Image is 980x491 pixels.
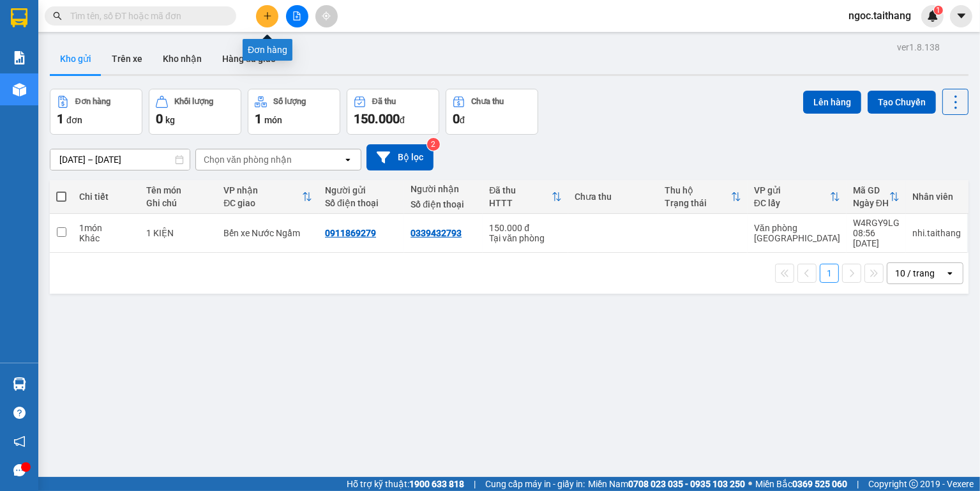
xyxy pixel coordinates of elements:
[489,198,552,208] div: HTTT
[474,477,476,491] span: |
[273,97,306,106] div: Số lượng
[343,155,353,165] svg: open
[174,97,213,106] div: Khối lượng
[325,198,398,208] div: Số điện thoại
[755,477,847,491] span: Miền Bắc
[409,479,464,489] strong: 1900 633 818
[411,184,476,194] div: Người nhận
[748,180,847,214] th: Toggle SortBy
[485,477,585,491] span: Cung cấp máy in - giấy in:
[149,89,241,135] button: Khối lượng0kg
[11,8,27,27] img: logo-vxr
[347,89,439,135] button: Đã thu150.000đ
[838,8,921,24] span: ngoc.taithang
[945,268,955,278] svg: open
[400,115,405,125] span: đ
[53,11,62,20] span: search
[79,223,133,233] div: 1 món
[588,477,745,491] span: Miền Nam
[628,479,745,489] strong: 0708 023 035 - 0935 103 250
[223,185,302,195] div: VP nhận
[50,149,190,170] input: Select a date range.
[748,481,752,487] span: ⚪️
[255,111,262,126] span: 1
[79,233,133,243] div: Khác
[248,89,340,135] button: Số lượng1món
[411,228,462,238] div: 0339432793
[146,185,211,195] div: Tên món
[322,11,331,20] span: aim
[325,228,376,238] div: 0911869279
[13,83,26,96] img: warehouse-icon
[853,228,900,248] div: 08:56 [DATE]
[286,5,308,27] button: file-add
[754,185,830,195] div: VP gửi
[75,97,110,106] div: Đơn hàng
[70,9,221,23] input: Tìm tên, số ĐT hoặc mã đơn
[853,218,900,228] div: W4RGY9LG
[146,228,211,238] div: 1 KIỆN
[212,43,286,74] button: Hàng đã giao
[13,377,26,391] img: warehouse-icon
[471,97,504,106] div: Chưa thu
[665,198,731,208] div: Trạng thái
[243,39,292,61] div: Đơn hàng
[658,180,748,214] th: Toggle SortBy
[853,185,889,195] div: Mã GD
[427,138,440,151] sup: 2
[803,91,861,114] button: Lên hàng
[146,198,211,208] div: Ghi chú
[325,185,398,195] div: Người gửi
[102,43,153,74] button: Trên xe
[912,228,961,238] div: nhi.taithang
[489,185,552,195] div: Đã thu
[754,223,840,243] div: Văn phòng [GEOGRAPHIC_DATA]
[156,111,163,126] span: 0
[13,435,26,448] span: notification
[204,153,292,166] div: Chọn văn phòng nhận
[263,11,272,20] span: plus
[868,91,936,114] button: Tạo Chuyến
[754,198,830,208] div: ĐC lấy
[912,192,961,202] div: Nhân viên
[347,477,464,491] span: Hỗ trợ kỹ thuật:
[411,199,476,209] div: Số điện thoại
[50,43,102,74] button: Kho gửi
[792,479,847,489] strong: 0369 525 060
[50,89,142,135] button: Đơn hàng1đơn
[315,5,338,27] button: aim
[483,180,568,214] th: Toggle SortBy
[460,115,465,125] span: đ
[489,233,562,243] div: Tại văn phòng
[950,5,972,27] button: caret-down
[354,111,400,126] span: 150.000
[223,228,312,238] div: Bến xe Nước Ngầm
[79,192,133,202] div: Chi tiết
[897,40,940,54] div: ver 1.8.138
[223,198,302,208] div: ĐC giao
[66,115,82,125] span: đơn
[453,111,460,126] span: 0
[446,89,538,135] button: Chưa thu0đ
[820,264,839,283] button: 1
[853,198,889,208] div: Ngày ĐH
[857,477,859,491] span: |
[13,51,26,64] img: solution-icon
[895,267,935,280] div: 10 / trang
[57,111,64,126] span: 1
[153,43,212,74] button: Kho nhận
[13,407,26,419] span: question-circle
[909,480,918,488] span: copyright
[372,97,396,106] div: Đã thu
[13,464,26,476] span: message
[489,223,562,233] div: 150.000 đ
[927,10,939,22] img: icon-new-feature
[366,144,433,170] button: Bộ lọc
[292,11,301,20] span: file-add
[256,5,278,27] button: plus
[847,180,906,214] th: Toggle SortBy
[665,185,731,195] div: Thu hộ
[936,6,940,15] span: 1
[575,192,651,202] div: Chưa thu
[934,6,943,15] sup: 1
